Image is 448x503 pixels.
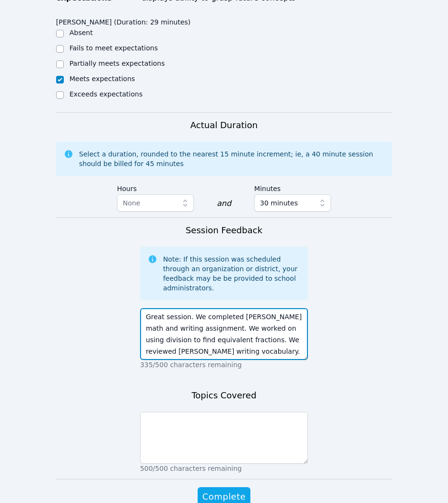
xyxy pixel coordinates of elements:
[186,224,262,237] h3: Session Feedback
[70,75,135,83] label: Meets expectations
[79,149,385,168] div: Select a duration, rounded to the nearest 15 minute increment; ie, a 40 minute session should be ...
[190,119,258,132] h3: Actual Duration
[56,13,191,28] legend: [PERSON_NAME] (Duration: 29 minutes)
[260,197,298,209] span: 30 minutes
[123,199,141,207] span: None
[70,29,93,36] label: Absent
[117,194,194,212] button: None
[70,44,158,52] label: Fails to meet expectations
[217,198,231,209] div: and
[140,308,308,360] textarea: Great session. We completed [PERSON_NAME] math and writing assignment. We worked on using divisio...
[163,254,300,293] div: Note: If this session was scheduled through an organization or district, your feedback may be be ...
[117,180,194,194] label: Hours
[140,360,308,370] p: 335/500 characters remaining
[70,60,165,67] label: Partially meets expectations
[70,90,142,98] label: Exceeds expectations
[254,194,331,212] button: 30 minutes
[140,464,308,473] p: 500/500 characters remaining
[254,180,331,194] label: Minutes
[191,389,256,402] h3: Topics Covered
